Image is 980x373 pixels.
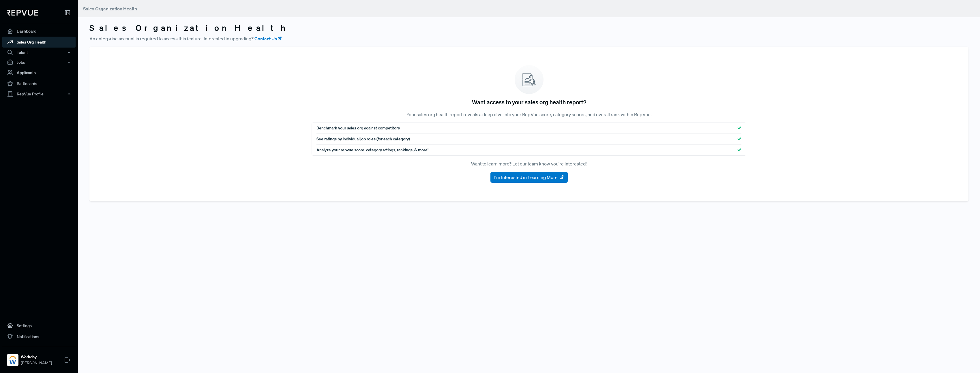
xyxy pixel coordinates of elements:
button: I'm Interested in Learning More [490,172,568,183]
img: Workday [8,355,17,365]
img: RepVue [7,10,38,16]
span: I'm Interested in Learning More [494,174,558,181]
a: Applicants [2,67,76,78]
span: Sales Organization Health [83,6,137,12]
strong: Workday [21,354,52,360]
button: Jobs [2,57,76,67]
button: RepVue Profile [2,89,76,99]
h5: Want access to your sales org health report? [472,99,586,106]
a: Battlecards [2,78,76,89]
p: An enterprise account is required to access this feature. Interested in upgrading? [89,35,968,42]
p: Want to learn more? Let our team know you're interested! [312,160,747,167]
h3: Sales Organization Health [89,23,968,33]
span: Analyze your repvue score, category ratings, rankings, & more! [316,147,428,153]
p: Your sales org health report reveals a deep dive into your RepVue score, category scores, and ove... [312,111,747,118]
a: Sales Org Health [2,37,76,48]
span: [PERSON_NAME] [21,360,52,366]
a: WorkdayWorkday[PERSON_NAME] [2,347,76,368]
span: See ratings by individual job roles (for each category) [316,136,410,142]
a: Settings [2,320,76,331]
a: Dashboard [2,26,76,37]
button: Talent [2,48,76,57]
span: Benchmark your sales org against competitors [316,125,400,131]
a: Contact Us [254,35,282,42]
a: Notifications [2,331,76,342]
